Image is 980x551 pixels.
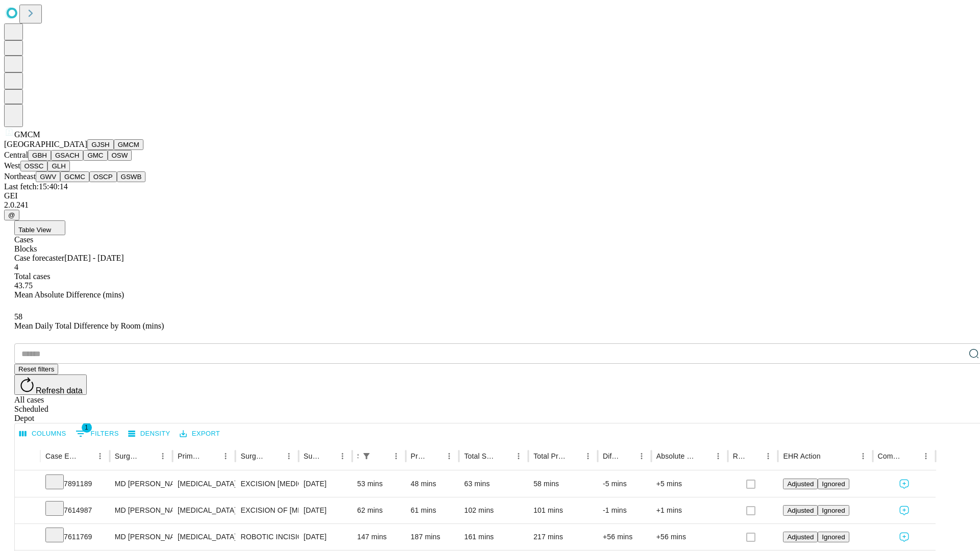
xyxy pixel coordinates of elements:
[45,452,78,460] div: Case Epic Id
[4,151,28,159] span: Central
[4,161,20,170] span: West
[783,452,820,460] div: EHR Action
[14,220,65,235] button: Table View
[711,449,725,463] button: Menu
[304,524,347,550] div: [DATE]
[14,254,64,262] span: Case forecaster
[581,449,595,463] button: Menu
[20,161,48,171] button: OSSC
[787,507,814,514] span: Adjusted
[20,475,35,493] button: Expand
[282,449,296,463] button: Menu
[411,452,427,460] div: Predicted In Room Duration
[204,449,218,463] button: Sort
[321,449,335,463] button: Sort
[14,281,33,290] span: 43.75
[603,471,646,497] div: -5 mins
[335,449,350,463] button: Menu
[178,497,230,523] div: [MEDICAL_DATA]
[14,290,124,299] span: Mean Absolute Difference (mins)
[115,497,167,523] div: MD [PERSON_NAME] [PERSON_NAME] Md
[4,172,36,181] span: Northeast
[115,452,140,460] div: Surgeon Name
[878,452,903,460] div: Comments
[375,449,389,463] button: Sort
[115,471,167,497] div: MD [PERSON_NAME] [PERSON_NAME] Md
[79,449,93,463] button: Sort
[178,452,203,460] div: Primary Service
[464,471,523,497] div: 63 mins
[822,533,845,541] span: Ignored
[20,529,35,546] button: Expand
[359,449,374,463] button: Show filters
[73,425,121,442] button: Show filters
[357,471,401,497] div: 53 mins
[240,497,293,523] div: EXCISION OF [MEDICAL_DATA] SIMPLE
[856,449,870,463] button: Menu
[14,374,87,395] button: Refresh data
[117,171,146,182] button: GSWB
[497,449,511,463] button: Sort
[14,312,22,321] span: 58
[464,524,523,550] div: 161 mins
[304,471,347,497] div: [DATE]
[17,426,69,442] button: Select columns
[822,507,845,514] span: Ignored
[267,449,282,463] button: Sort
[656,524,723,550] div: +56 mins
[904,449,919,463] button: Sort
[141,449,156,463] button: Sort
[45,524,105,550] div: 7611769
[18,226,51,234] span: Table View
[603,524,646,550] div: +56 mins
[4,210,19,220] button: @
[919,449,933,463] button: Menu
[783,505,818,516] button: Adjusted
[818,479,849,489] button: Ignored
[60,171,89,182] button: GCMC
[533,471,593,497] div: 58 mins
[464,452,496,460] div: Total Scheduled Duration
[20,502,35,520] button: Expand
[108,150,132,161] button: OSW
[45,497,105,523] div: 7614987
[411,471,454,497] div: 48 mins
[357,497,401,523] div: 62 mins
[4,191,976,201] div: GEI
[787,533,814,541] span: Adjusted
[620,449,634,463] button: Sort
[733,452,746,460] div: Resolved in EHR
[240,452,266,460] div: Surgery Name
[818,505,849,516] button: Ignored
[178,524,230,550] div: [MEDICAL_DATA]
[783,532,818,542] button: Adjusted
[389,449,403,463] button: Menu
[697,449,711,463] button: Sort
[4,182,68,191] span: Last fetch: 15:40:14
[218,449,233,463] button: Menu
[83,150,107,161] button: GMC
[603,452,619,460] div: Difference
[533,452,566,460] div: Total Predicted Duration
[304,452,320,460] div: Surgery Date
[14,130,40,139] span: GMCM
[359,449,374,463] div: 1 active filter
[28,150,51,161] button: GBH
[442,449,456,463] button: Menu
[357,524,401,550] div: 147 mins
[567,449,581,463] button: Sort
[14,272,50,281] span: Total cases
[87,139,114,150] button: GJSH
[114,139,143,150] button: GMCM
[464,497,523,523] div: 102 mins
[818,532,849,542] button: Ignored
[4,140,87,148] span: [GEOGRAPHIC_DATA]
[634,449,649,463] button: Menu
[93,449,107,463] button: Menu
[411,497,454,523] div: 61 mins
[761,449,775,463] button: Menu
[240,524,293,550] div: ROBOTIC INCISIONAL/VENTRAL/UMBILICAL [MEDICAL_DATA] INITIAL 3-10 CM REDUCIBLE
[89,171,117,182] button: OSCP
[240,471,293,497] div: EXCISION [MEDICAL_DATA] LESION EXCEPT [MEDICAL_DATA] SCALP NECK 4 PLUS CM
[4,201,976,210] div: 2.0.241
